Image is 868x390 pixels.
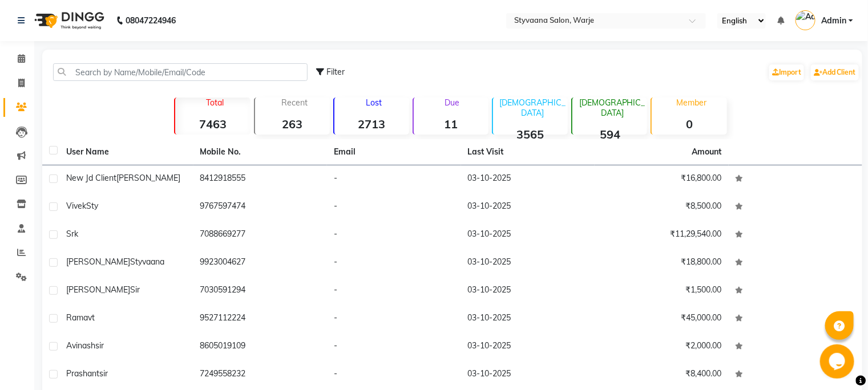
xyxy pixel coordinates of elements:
td: ₹1,500.00 [595,277,729,305]
td: - [327,249,461,277]
td: 7030591294 [193,277,328,305]
strong: 594 [572,127,647,141]
td: 03-10-2025 [461,249,595,277]
th: Last Visit [461,139,595,165]
td: 03-10-2025 [461,277,595,305]
td: ₹11,29,540.00 [595,221,729,249]
p: Total [180,97,250,108]
strong: 263 [255,117,330,131]
span: avinash [66,340,95,351]
b: 08047224946 [126,5,176,36]
td: ₹45,000.00 [595,305,729,333]
td: - [327,165,461,193]
span: sir [95,340,104,351]
th: Mobile No. [193,139,328,165]
strong: 3565 [493,127,568,141]
span: sir [99,368,108,379]
p: Recent [260,97,330,108]
img: logo [29,5,107,36]
strong: 2713 [334,117,409,131]
td: - [327,277,461,305]
span: prashant [66,368,99,379]
span: Sty [86,201,98,211]
strong: 0 [652,117,726,131]
td: 03-10-2025 [461,305,595,333]
td: 7249558232 [193,361,328,389]
td: 9527112224 [193,305,328,333]
td: 03-10-2025 [461,361,595,389]
p: [DEMOGRAPHIC_DATA] [577,97,647,118]
td: 8605019109 [193,333,328,361]
p: Due [416,97,488,108]
th: User Name [59,139,193,165]
span: [PERSON_NAME] [116,173,180,183]
td: 03-10-2025 [461,221,595,249]
p: Member [656,97,726,108]
span: Vivek [66,201,86,211]
span: [PERSON_NAME] [66,257,130,267]
strong: 7463 [175,117,250,131]
td: - [327,193,461,221]
img: Admin [796,10,815,30]
th: Amount [685,139,729,165]
td: ₹16,800.00 [595,165,729,193]
td: ₹18,800.00 [595,249,729,277]
th: Email [327,139,461,165]
td: ₹8,400.00 [595,361,729,389]
td: 03-10-2025 [461,193,595,221]
span: new jd client [66,173,116,183]
span: Srk [66,229,78,239]
td: - [327,221,461,249]
strong: 11 [414,117,488,131]
span: [PERSON_NAME] [66,285,130,295]
td: 9923004627 [193,249,328,277]
td: ₹8,500.00 [595,193,729,221]
p: Lost [339,97,409,108]
td: - [327,333,461,361]
span: Styvaana [130,257,164,267]
p: [DEMOGRAPHIC_DATA] [498,97,568,118]
td: 7088669277 [193,221,328,249]
a: Add Client [811,64,859,80]
td: 03-10-2025 [461,165,595,193]
span: sir [130,285,140,295]
td: ₹2,000.00 [595,333,729,361]
input: Search by Name/Mobile/Email/Code [53,63,308,81]
span: ramavt [66,312,95,323]
iframe: chat widget [820,344,857,379]
td: 9767597474 [193,193,328,221]
span: Filter [326,67,345,77]
td: - [327,361,461,389]
span: Admin [821,15,846,27]
td: - [327,305,461,333]
td: 8412918555 [193,165,328,193]
td: 03-10-2025 [461,333,595,361]
a: Import [769,64,804,80]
